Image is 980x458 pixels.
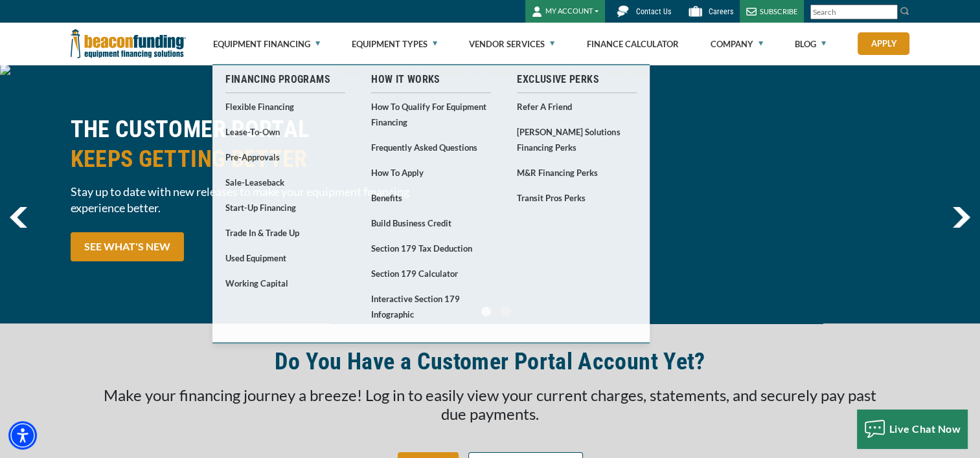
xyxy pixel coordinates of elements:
[225,250,345,266] a: Used Equipment
[225,124,345,140] a: Lease-To-Own
[889,422,961,435] span: Live Chat Now
[517,98,637,114] a: Refer a Friend
[469,23,554,65] a: Vendor Services
[517,164,637,180] a: M&R Financing Perks
[857,409,968,448] button: Live Chat Now
[225,199,345,215] a: Start-Up Financing
[371,240,491,256] a: Section 179 Tax Deduction
[225,72,345,87] a: Financing Programs
[71,232,184,261] a: SEE WHAT'S NEW
[900,6,910,16] img: Search
[225,149,345,165] a: Pre-approvals
[371,215,491,231] a: Build Business Credit
[71,114,483,174] h2: THE CUSTOMER PORTAL
[952,207,970,228] a: next
[10,207,27,228] a: previous
[275,347,705,376] h2: Do You Have a Customer Portal Account Yet?
[371,139,491,155] a: Frequently Asked Questions
[71,144,483,174] span: KEEPS GETTING BETTER
[517,190,637,206] a: Transit Pros Perks
[711,23,763,65] a: Company
[371,164,491,180] a: How to Apply
[371,98,491,130] a: How to Qualify for Equipment Financing
[858,32,909,55] a: Apply
[225,275,345,291] a: Working Capital
[636,7,671,16] span: Contact Us
[371,190,491,206] a: Benefits
[371,72,491,87] a: How It Works
[517,72,637,87] a: Exclusive Perks
[104,386,876,423] span: Make your financing journey a breeze! Log in to easily view your current charges, statements, and...
[810,5,898,19] input: Search
[225,174,345,190] a: Sale-Leaseback
[884,7,895,17] a: Clear search text
[371,290,491,322] a: Interactive Section 179 Infographic
[709,7,733,16] span: Careers
[8,421,37,450] div: Accessibility Menu
[517,124,637,155] a: [PERSON_NAME] Solutions Financing Perks
[352,23,437,65] a: Equipment Types
[71,184,483,216] span: Stay up to date with new releases to make your equipment financing experience better.
[371,265,491,281] a: Section 179 Calculator
[213,23,320,65] a: Equipment Financing
[952,207,970,228] img: Right Navigator
[71,23,186,65] img: Beacon Funding Corporation logo
[225,224,345,241] a: Trade In & Trade Up
[795,23,826,65] a: Blog
[10,207,27,228] img: Left Navigator
[586,23,678,65] a: Finance Calculator
[225,98,345,114] a: Flexible Financing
